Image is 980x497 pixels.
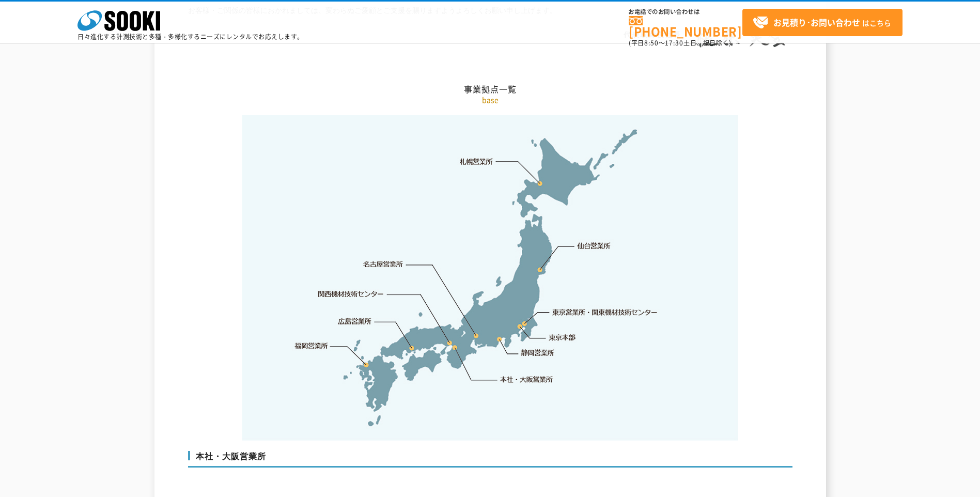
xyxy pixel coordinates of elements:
span: (平日 ～ 土日、祝日除く) [629,38,731,48]
a: 関西機材技術センター [318,289,384,299]
a: [PHONE_NUMBER] [629,16,742,37]
p: base [188,95,792,105]
span: 17:30 [665,38,683,48]
a: 広島営業所 [338,316,372,326]
strong: お見積り･お問い合わせ [773,16,860,28]
p: 日々進化する計測技術と多種・多様化するニーズにレンタルでお応えします。 [77,34,304,40]
h3: 本社・大阪営業所 [188,451,792,468]
img: 事業拠点一覧 [242,115,738,441]
a: 名古屋営業所 [363,259,403,270]
a: 東京営業所・関東機材技術センター [553,307,659,317]
a: 仙台営業所 [577,241,611,251]
a: 福岡営業所 [294,340,328,351]
a: 本社・大阪営業所 [499,374,553,384]
a: 東京本部 [549,333,576,343]
span: お電話でのお問い合わせは [629,9,742,15]
span: 8:50 [644,38,659,48]
a: 静岡営業所 [521,348,554,358]
a: お見積り･お問い合わせはこちら [742,9,903,36]
span: はこちら [753,15,891,30]
a: 札幌営業所 [460,156,493,166]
